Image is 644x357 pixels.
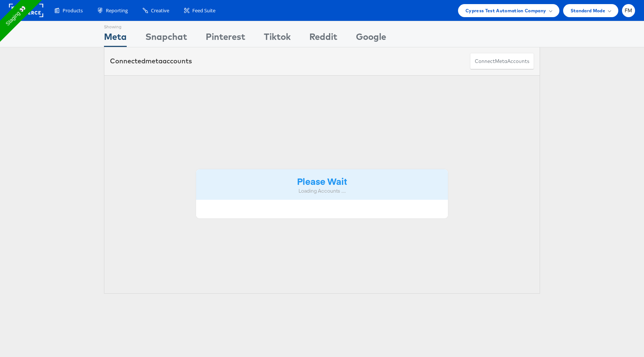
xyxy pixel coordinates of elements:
div: Connected accounts [110,56,192,66]
div: Pinterest [206,30,245,47]
span: Reporting [106,7,128,14]
div: Tiktok [264,30,291,47]
div: Meta [104,30,127,47]
span: Products [63,7,83,14]
span: FM [625,8,632,13]
span: Cypress Test Automation Company [465,7,546,15]
span: meta [145,57,162,65]
strong: Please Wait [297,175,347,187]
div: Showing [104,21,127,30]
span: Feed Suite [192,7,215,14]
div: Google [356,30,386,47]
button: ConnectmetaAccounts [470,53,534,70]
span: Creative [151,7,169,14]
div: Reddit [309,30,337,47]
span: meta [495,58,507,65]
div: Snapchat [145,30,187,47]
span: Standard Mode [571,7,605,15]
div: Loading Accounts .... [202,187,442,195]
